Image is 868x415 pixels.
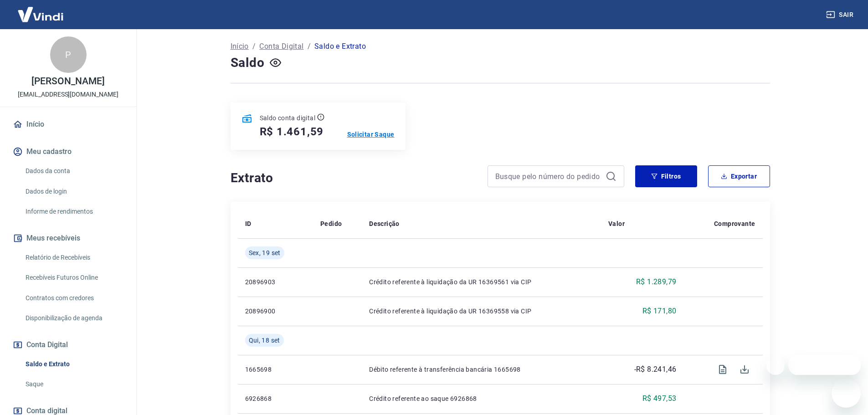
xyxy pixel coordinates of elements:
a: Solicitar Saque [347,130,395,139]
img: Vindi [11,0,70,28]
iframe: Fechar mensagem [766,357,785,375]
a: Dados da conta [22,162,125,180]
a: Início [11,114,125,134]
span: Visualizar [712,359,734,380]
a: Disponibilização de agenda [22,309,125,328]
p: 20896900 [245,307,306,316]
p: 20896903 [245,277,306,287]
h4: Extrato [231,169,477,187]
a: Saque [22,375,125,394]
p: Saldo e Extrato [314,41,366,52]
a: Contratos com credores [22,289,125,307]
p: Valor [608,219,625,228]
p: Débito referente à transferência bancária 1665698 [369,365,594,374]
p: Descrição [369,219,400,228]
p: R$ 171,80 [642,306,677,317]
p: / [252,41,256,52]
h5: R$ 1.461,59 [260,124,324,139]
p: Crédito referente à liquidação da UR 16369558 via CIP [369,307,594,316]
iframe: Mensagem da empresa [788,355,861,375]
p: ID [245,219,252,228]
span: Download [734,359,755,380]
a: Saldo e Extrato [22,355,125,374]
button: Exportar [708,165,770,187]
button: Sair [824,6,857,23]
span: Qui, 18 set [249,336,280,345]
button: Conta Digital [11,335,125,355]
p: 6926868 [245,394,306,403]
p: R$ 1.289,79 [636,277,676,287]
input: Busque pelo número do pedido [495,169,602,183]
p: Saldo conta digital [260,113,316,123]
button: Meu cadastro [11,142,125,162]
p: [PERSON_NAME] [31,77,104,86]
p: Comprovante [714,219,755,228]
h4: Saldo [231,54,265,72]
p: [EMAIL_ADDRESS][DOMAIN_NAME] [18,90,118,99]
div: P [50,36,87,73]
p: Pedido [320,219,342,228]
p: / [308,41,311,52]
a: Início [231,41,249,52]
button: Filtros [635,165,697,187]
a: Dados de login [22,182,125,201]
p: R$ 497,53 [642,393,677,404]
p: -R$ 8.241,46 [634,364,677,375]
a: Informe de rendimentos [22,202,125,221]
p: Crédito referente ao saque 6926868 [369,394,594,403]
a: Relatório de Recebíveis [22,248,125,267]
a: Recebíveis Futuros Online [22,268,125,287]
button: Meus recebíveis [11,228,125,248]
p: 1665698 [245,365,306,374]
iframe: Botão para abrir a janela de mensagens [832,379,861,408]
p: Crédito referente à liquidação da UR 16369561 via CIP [369,277,594,287]
a: Conta Digital [259,41,303,52]
span: Sex, 19 set [249,248,281,257]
